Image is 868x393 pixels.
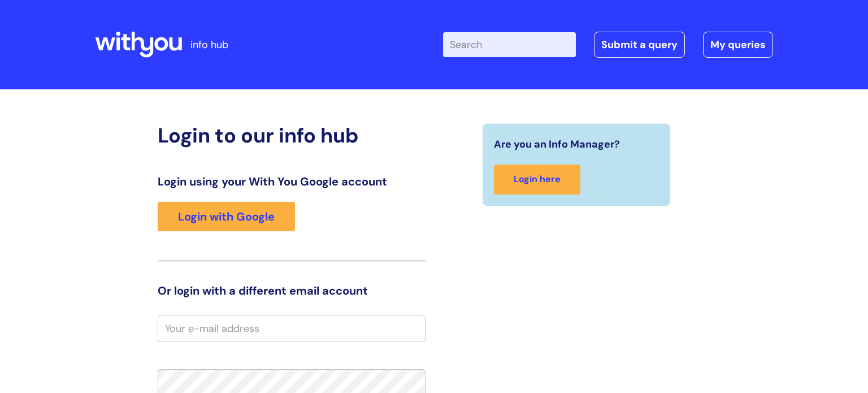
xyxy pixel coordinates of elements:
a: Login with Google [158,202,295,231]
input: Your e-mail address [158,316,426,342]
input: Search [443,32,576,57]
h3: Or login with a different email account [158,284,426,297]
a: Login here [494,165,580,195]
span: Are you an Info Manager? [494,135,620,153]
a: Submit a query [594,32,685,58]
h2: Login to our info hub [158,123,426,148]
a: My queries [703,32,773,58]
h3: Login using your With You Google account [158,175,426,188]
p: info hub [190,36,228,54]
